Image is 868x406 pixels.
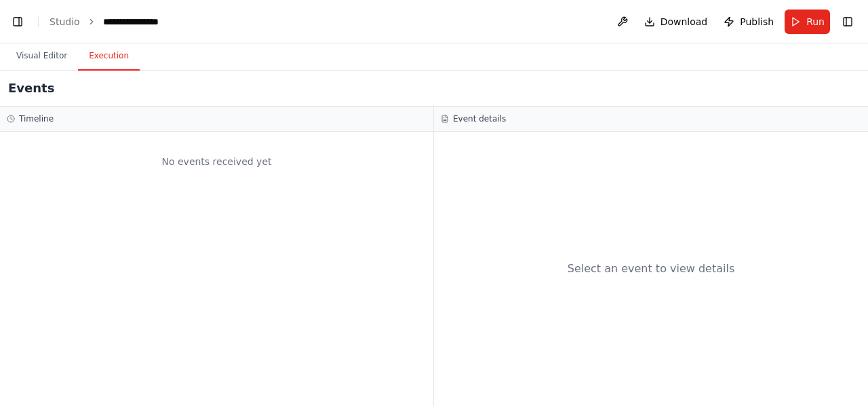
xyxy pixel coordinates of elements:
h3: Event details [453,113,506,124]
h2: Events [8,79,54,98]
button: Run [785,10,830,34]
button: Execution [78,42,140,71]
h3: Timeline [19,113,54,124]
button: Publish [718,10,779,34]
div: Select an event to view details [568,261,735,277]
button: Show left sidebar [8,12,27,31]
span: Publish [740,15,774,29]
nav: breadcrumb [50,15,170,29]
button: Download [639,10,713,34]
a: Studio [50,16,80,27]
button: Show right sidebar [838,12,857,31]
span: Download [660,15,708,29]
span: Run [806,15,825,29]
button: Visual Editor [5,42,78,71]
div: No events received yet [7,139,427,185]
